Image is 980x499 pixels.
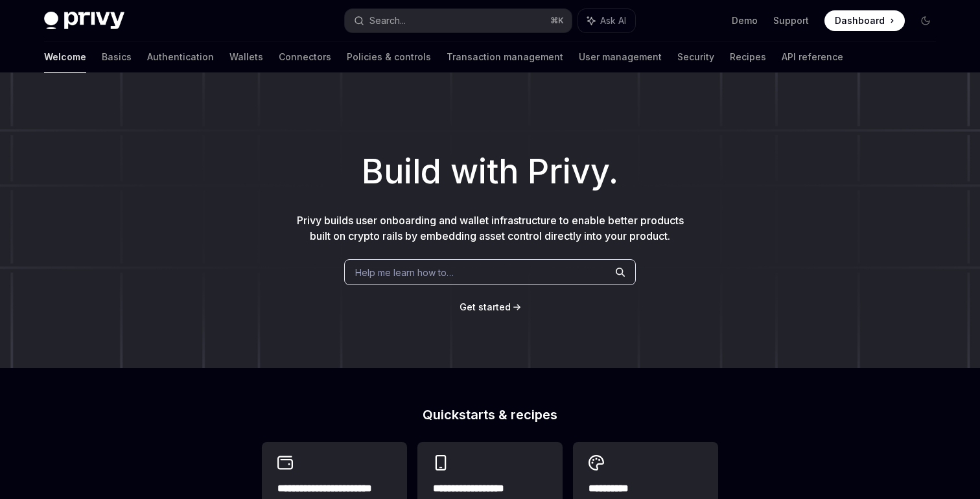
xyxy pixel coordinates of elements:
a: Basics [102,41,132,73]
a: Get started [460,301,511,314]
h1: Build with Privy. [21,146,959,197]
h2: Quickstarts & recipes [262,408,718,421]
a: Recipes [730,41,766,73]
span: Help me learn how to… [355,266,454,279]
button: Toggle dark mode [915,10,936,31]
div: Search... [369,13,406,29]
a: Policies & controls [347,41,431,73]
button: Ask AI [578,9,635,32]
a: API reference [782,41,843,73]
span: Get started [460,301,511,312]
a: Security [677,41,714,73]
span: Dashboard [835,14,885,27]
a: Wallets [229,41,263,73]
a: Support [773,14,809,27]
span: Privy builds user onboarding and wallet infrastructure to enable better products built on crypto ... [297,214,684,242]
span: ⌘ K [550,16,564,26]
img: dark logo [44,12,124,30]
span: Ask AI [600,14,626,27]
a: Welcome [44,41,86,73]
a: Transaction management [447,41,563,73]
a: Connectors [279,41,331,73]
a: User management [579,41,662,73]
a: Demo [732,14,758,27]
button: Search...⌘K [345,9,572,32]
a: Authentication [147,41,214,73]
a: Dashboard [824,10,905,31]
